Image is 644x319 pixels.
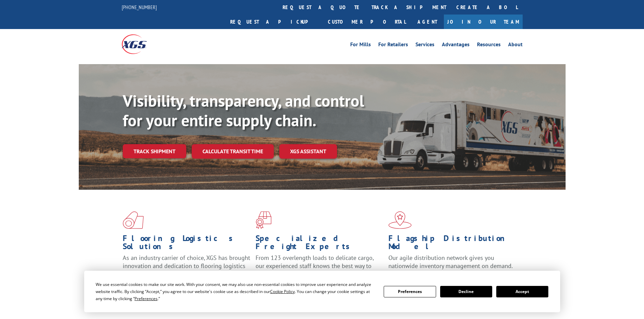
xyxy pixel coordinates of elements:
span: As an industry carrier of choice, XGS has brought innovation and dedication to flooring logistics... [123,254,250,278]
img: xgs-icon-total-supply-chain-intelligence-red [123,211,144,229]
a: Track shipment [123,144,186,158]
a: For Retailers [378,42,408,49]
div: We use essential cookies to make our site work. With your consent, we may also use non-essential ... [96,281,376,302]
button: Preferences [384,286,436,297]
a: Advantages [442,42,470,49]
a: For Mills [350,42,371,49]
a: Request a pickup [225,15,323,29]
a: XGS ASSISTANT [279,144,337,159]
button: Accept [496,286,548,297]
img: xgs-icon-flagship-distribution-model-red [388,211,412,229]
span: Preferences [135,296,158,301]
a: About [508,42,523,49]
img: xgs-icon-focused-on-flooring-red [256,211,271,229]
span: Our agile distribution network gives you nationwide inventory management on demand. [388,254,513,270]
button: Decline [440,286,492,297]
div: Cookie Consent Prompt [84,271,560,312]
h1: Flagship Distribution Model [388,234,516,254]
a: Join Our Team [444,15,523,29]
a: Agent [411,15,444,29]
p: From 123 overlength loads to delicate cargo, our experienced staff knows the best way to move you... [256,254,383,284]
a: [PHONE_NUMBER] [122,4,157,10]
span: Cookie Policy [270,289,295,294]
b: Visibility, transparency, and control for your entire supply chain. [123,90,364,131]
a: Customer Portal [323,15,411,29]
h1: Specialized Freight Experts [256,234,383,254]
a: Calculate transit time [192,144,274,159]
a: Services [415,42,434,49]
h1: Flooring Logistics Solutions [123,234,251,254]
a: Resources [477,42,501,49]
